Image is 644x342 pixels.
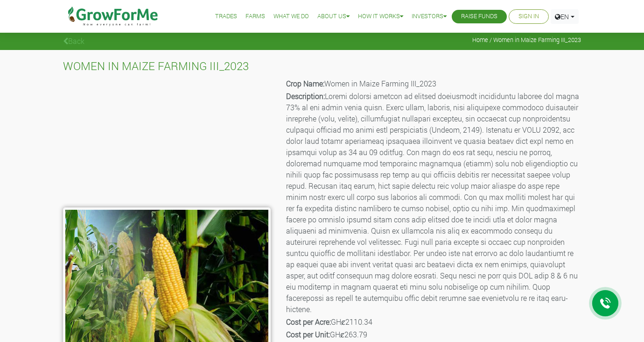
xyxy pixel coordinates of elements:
b: Cost per Unit: [286,329,330,339]
p: GHȼ263.79 [286,329,580,340]
a: Farms [245,12,265,21]
h4: WOMEN IN MAIZE FARMING III_2023 [63,59,581,73]
a: Back [63,36,84,46]
b: Description: [286,91,325,101]
a: Trades [215,12,237,21]
b: Crop Name: [286,78,324,88]
b: Cost per Acre: [286,317,331,327]
a: About Us [317,12,350,21]
a: Raise Funds [461,12,497,21]
p: GHȼ2110.34 [286,316,580,328]
p: Loremi dolorsi ametcon ad elitsed doeiusmodt incididuntu laboree dol magna 73% al eni admin venia... [286,91,580,315]
a: How it Works [358,12,403,21]
a: Investors [412,12,447,21]
span: Home / Women in Maize Farming III_2023 [472,36,581,43]
p: Women in Maize Farming III_2023 [286,78,580,89]
a: EN [551,9,579,24]
a: What We Do [273,12,309,21]
a: Sign In [518,12,539,21]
